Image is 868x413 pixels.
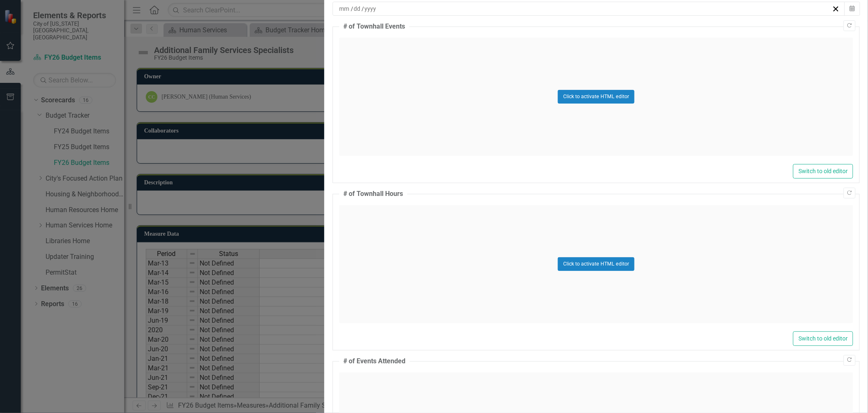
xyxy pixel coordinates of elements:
[793,331,853,346] button: Switch to old editor
[793,164,853,179] button: Switch to old editor
[351,5,353,12] span: /
[339,189,407,199] legend: # of Townhall Hours
[353,5,362,13] input: dd
[362,5,364,12] span: /
[558,257,634,271] button: Click to activate HTML editor
[364,5,377,13] input: yyyy
[558,90,634,103] button: Click to activate HTML editor
[339,22,409,31] legend: # of Townhall Events
[339,357,410,366] legend: # of Events Attended
[339,5,351,13] input: mm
